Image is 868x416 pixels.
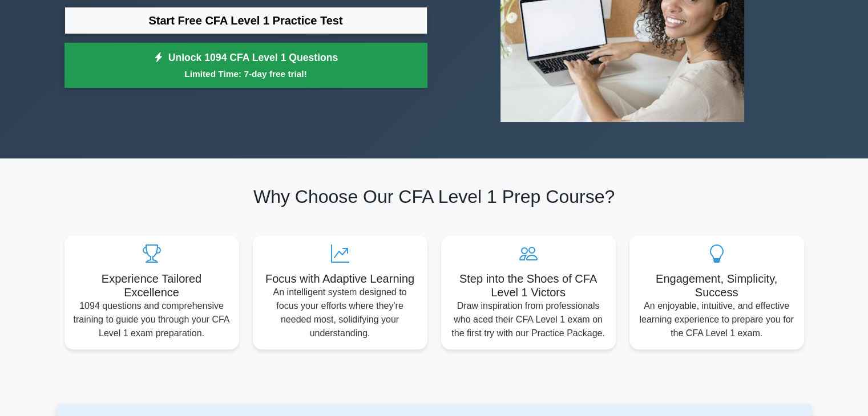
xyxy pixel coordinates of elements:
[450,299,607,340] p: Draw inspiration from professionals who aced their CFA Level 1 exam on the first try with our Pra...
[450,272,607,299] h5: Step into the Shoes of CFA Level 1 Victors
[262,272,418,286] h5: Focus with Adaptive Learning
[639,299,795,340] p: An enjoyable, intuitive, and effective learning experience to prepare you for the CFA Level 1 exam.
[79,67,413,80] small: Limited Time: 7-day free trial!
[64,43,427,88] a: Unlock 1094 CFA Level 1 QuestionsLimited Time: 7-day free trial!
[262,286,418,340] p: An intelligent system designed to focus your efforts where they're needed most, solidifying your ...
[74,272,230,299] h5: Experience Tailored Excellence
[64,7,427,34] a: Start Free CFA Level 1 Practice Test
[639,272,795,299] h5: Engagement, Simplicity, Success
[74,299,230,340] p: 1094 questions and comprehensive training to guide you through your CFA Level 1 exam preparation.
[64,186,804,207] h2: Why Choose Our CFA Level 1 Prep Course?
